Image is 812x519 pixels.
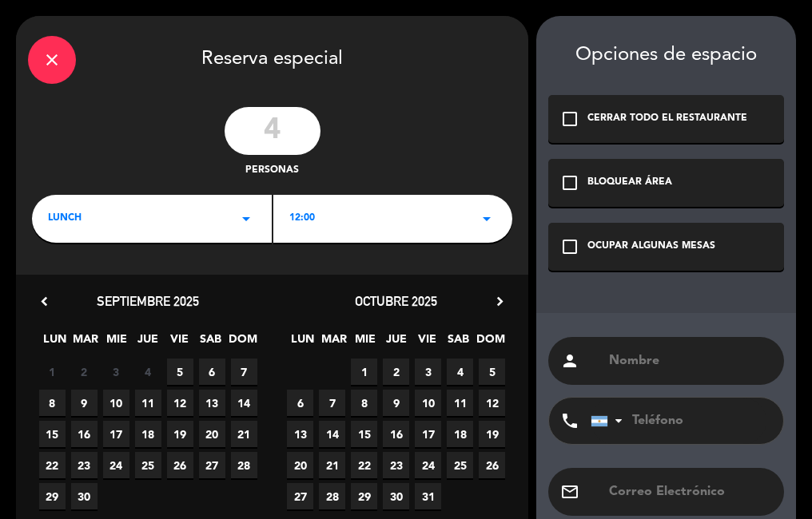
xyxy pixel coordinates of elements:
span: 30 [71,483,98,509]
i: close [42,50,62,69]
div: CERRAR TODO EL RESTAURANTE [587,111,747,127]
span: 21 [319,452,345,478]
span: MAR [320,330,347,356]
span: LUN [42,330,68,356]
input: 0 [225,107,320,155]
i: check_box_outline_blank [560,237,579,256]
span: JUE [383,330,409,356]
span: 15 [39,421,66,447]
span: 14 [231,390,257,416]
span: VIE [414,330,440,356]
span: 25 [447,452,473,478]
input: Teléfono [591,398,766,444]
span: 22 [351,452,377,478]
span: MIE [352,330,378,356]
span: 5 [167,359,193,385]
i: arrow_drop_down [237,209,256,228]
span: 18 [447,421,473,447]
span: 1 [351,359,377,385]
span: SAB [197,330,224,356]
span: 10 [103,390,129,416]
input: Nombre [607,350,772,372]
span: 26 [167,452,193,478]
span: 2 [383,359,409,385]
span: 4 [447,359,473,385]
span: 14 [319,421,345,447]
span: 27 [199,452,225,478]
span: 17 [415,421,441,447]
span: 16 [71,421,98,447]
span: septiembre 2025 [97,293,199,309]
span: 4 [135,359,161,385]
span: 28 [231,452,257,478]
i: check_box_outline_blank [560,109,579,129]
span: 23 [383,452,409,478]
div: Reserva especial [16,16,528,99]
span: 24 [103,452,129,478]
span: 13 [287,421,313,447]
input: Correo Electrónico [607,481,772,503]
span: 1 [39,359,66,385]
span: 9 [71,390,98,416]
span: LUNCH [48,211,82,227]
i: check_box_outline_blank [560,173,579,192]
span: 30 [383,483,409,509]
span: 11 [447,390,473,416]
span: 19 [167,421,193,447]
span: 12 [479,390,505,416]
span: 26 [479,452,505,478]
span: 27 [287,483,313,509]
span: 15 [351,421,377,447]
span: 28 [319,483,345,509]
span: personas [245,163,299,179]
span: 29 [351,483,377,509]
div: OCUPAR ALGUNAS MESAS [587,239,715,255]
span: 10 [415,390,441,416]
span: octubre 2025 [355,293,437,309]
span: VIE [166,330,193,356]
span: DOM [476,330,503,356]
span: 19 [479,421,505,447]
span: 9 [383,390,409,416]
span: 7 [319,390,345,416]
span: 7 [231,359,257,385]
span: 5 [479,359,505,385]
span: 20 [287,452,313,478]
div: BLOQUEAR ÁREA [587,175,672,191]
i: phone [560,411,579,430]
i: arrow_drop_down [477,209,496,228]
span: 17 [103,421,129,447]
span: 3 [415,359,441,385]
span: MIE [104,330,130,356]
span: 3 [103,359,129,385]
span: 18 [135,421,161,447]
span: 2 [71,359,98,385]
span: 29 [39,483,66,509]
span: 6 [287,390,313,416]
span: 23 [71,452,98,478]
span: DOM [229,330,255,356]
span: 21 [231,421,257,447]
span: 31 [415,483,441,509]
i: chevron_right [492,293,508,310]
i: person [560,351,579,370]
span: 11 [135,390,161,416]
div: Argentina: +54 [591,398,628,443]
i: chevron_left [36,293,53,310]
span: 24 [415,452,441,478]
span: 8 [351,390,377,416]
span: 16 [383,421,409,447]
div: Opciones de espacio [548,44,784,67]
i: email [560,482,579,501]
span: 6 [199,359,225,385]
span: LUN [289,330,316,356]
span: 20 [199,421,225,447]
span: 13 [199,390,225,416]
span: 25 [135,452,161,478]
span: 12:00 [289,211,315,227]
span: SAB [445,330,472,356]
span: 12 [167,390,193,416]
span: 8 [39,390,66,416]
span: JUE [135,330,161,356]
span: MAR [73,330,99,356]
